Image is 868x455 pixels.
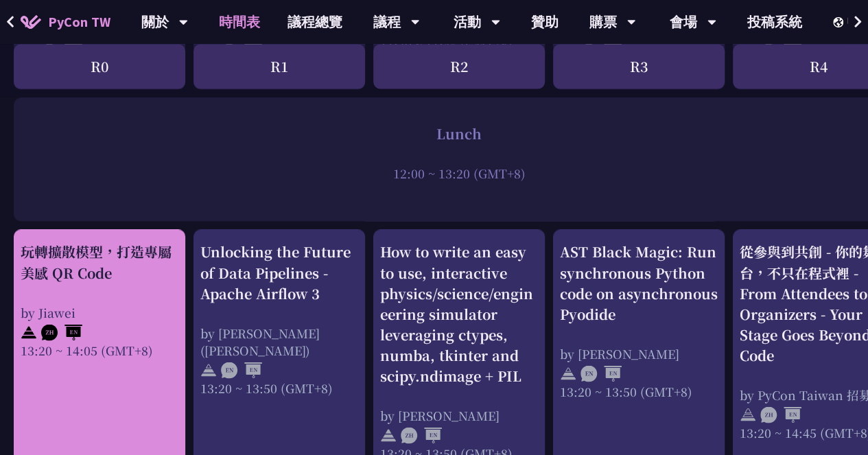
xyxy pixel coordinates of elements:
[560,242,718,399] a: AST Black Magic: Run synchronous Python code on asynchronous Pyodide by [PERSON_NAME] 13:20 ~ 13:...
[21,15,41,29] img: Home icon of PyCon TW 2025
[200,324,358,358] div: by [PERSON_NAME] ([PERSON_NAME])
[560,365,576,382] img: svg+xml;base64,PHN2ZyB4bWxucz0iaHR0cDovL3d3dy53My5vcmcvMjAwMC9zdmciIHdpZHRoPSIyNCIgaGVpZ2h0PSIyNC...
[21,303,178,320] div: by Jiawei
[21,242,178,283] div: 玩轉擴散模型，打造專屬美感 QR Code
[21,242,178,358] a: 玩轉擴散模型，打造專屬美感 QR Code by Jiawei 13:20 ~ 14:05 (GMT+8)
[760,406,801,423] img: ZHEN.371966e.svg
[21,341,178,358] div: 13:20 ~ 14:05 (GMT+8)
[380,242,538,386] div: How to write an easy to use, interactive physics/science/engineering simulator leveraging ctypes,...
[560,345,718,362] div: by [PERSON_NAME]
[580,365,622,382] img: ENEN.5a408d1.svg
[41,324,82,340] img: ZHEN.371966e.svg
[553,44,725,89] div: R3
[7,5,124,39] a: PyCon TW
[200,362,217,378] img: svg+xml;base64,PHN2ZyB4bWxucz0iaHR0cDovL3d3dy53My5vcmcvMjAwMC9zdmciIHdpZHRoPSIyNCIgaGVpZ2h0PSIyNC...
[200,242,358,303] div: Unlocking the Future of Data Pipelines - Apache Airflow 3
[200,242,358,396] a: Unlocking the Future of Data Pipelines - Apache Airflow 3 by [PERSON_NAME] ([PERSON_NAME]) 13:20 ...
[48,12,110,32] span: PyCon TW
[14,44,185,89] div: R0
[560,382,718,399] div: 13:20 ~ 13:50 (GMT+8)
[380,406,538,423] div: by [PERSON_NAME]
[833,17,847,27] img: Locale Icon
[193,44,365,89] div: R1
[380,427,397,443] img: svg+xml;base64,PHN2ZyB4bWxucz0iaHR0cDovL3d3dy53My5vcmcvMjAwMC9zdmciIHdpZHRoPSIyNCIgaGVpZ2h0PSIyNC...
[740,406,756,423] img: svg+xml;base64,PHN2ZyB4bWxucz0iaHR0cDovL3d3dy53My5vcmcvMjAwMC9zdmciIHdpZHRoPSIyNCIgaGVpZ2h0PSIyNC...
[401,427,442,443] img: ZHEN.371966e.svg
[221,362,262,378] img: ENEN.5a408d1.svg
[373,44,545,89] div: R2
[200,379,358,396] div: 13:20 ~ 13:50 (GMT+8)
[21,324,37,340] img: svg+xml;base64,PHN2ZyB4bWxucz0iaHR0cDovL3d3dy53My5vcmcvMjAwMC9zdmciIHdpZHRoPSIyNCIgaGVpZ2h0PSIyNC...
[560,242,718,324] div: AST Black Magic: Run synchronous Python code on asynchronous Pyodide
